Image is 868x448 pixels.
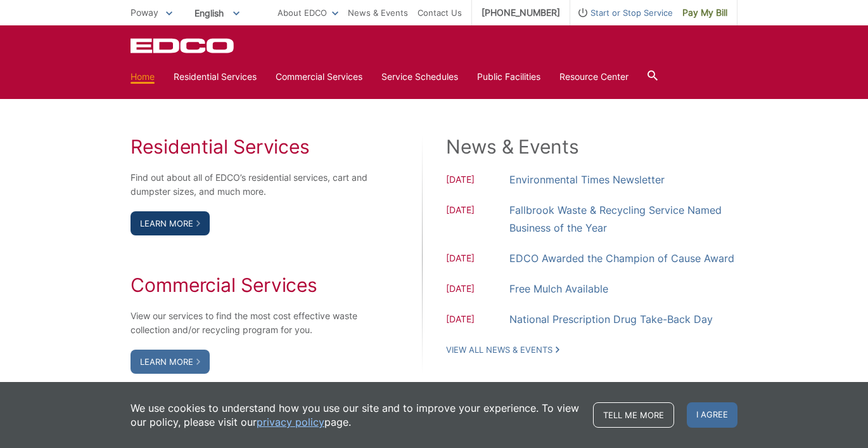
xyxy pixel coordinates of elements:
[446,282,509,298] span: [DATE]
[509,171,665,188] a: Environmental Times Newsletter
[446,203,509,237] span: [DATE]
[131,135,369,158] h2: Residential Services
[381,70,458,84] a: Service Schedules
[131,7,158,18] span: Poway
[477,70,540,84] a: Public Facilities
[446,173,509,188] span: [DATE]
[257,415,324,429] a: privacy policy
[446,251,509,267] span: [DATE]
[509,310,713,328] a: National Prescription Drug Take-Back Day
[348,6,408,20] a: News & Events
[131,273,369,296] h2: Commercial Services
[131,70,155,84] a: Home
[185,3,249,23] span: English
[446,312,509,328] span: [DATE]
[559,70,629,84] a: Resource Center
[593,402,674,428] a: Tell me more
[446,344,559,355] a: View All News & Events
[276,70,362,84] a: Commercial Services
[278,6,338,20] a: About EDCO
[509,249,734,267] a: EDCO Awarded the Champion of Cause Award
[131,401,580,429] p: We use cookies to understand how you use our site and to improve your experience. To view our pol...
[174,70,257,84] a: Residential Services
[131,38,236,53] a: EDCD logo. Return to the homepage.
[131,309,369,337] p: View our services to find the most cost effective waste collection and/or recycling program for you.
[131,211,210,235] a: Learn More
[131,350,210,374] a: Learn More
[509,201,737,237] a: Fallbrook Waste & Recycling Service Named Business of the Year
[509,280,608,298] a: Free Mulch Available
[131,171,369,199] p: Find out about all of EDCO’s residential services, cart and dumpster sizes, and much more.
[418,6,462,20] a: Contact Us
[446,135,737,158] h2: News & Events
[682,6,727,20] span: Pay My Bill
